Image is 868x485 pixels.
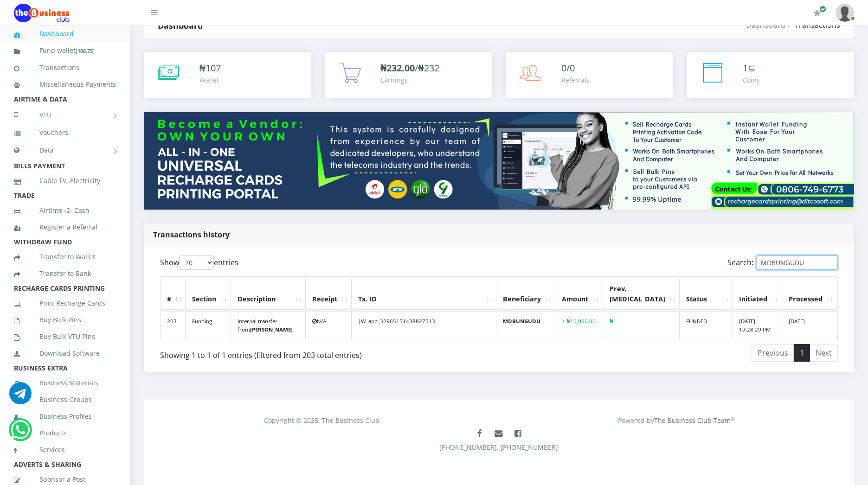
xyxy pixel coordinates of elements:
a: Miscellaneous Payments [14,74,116,95]
b: 106.75 [77,47,93,54]
th: Processed: activate to sort column ascending [783,278,836,310]
a: Dashboard [746,20,785,30]
th: Initiated: activate to sort column ascending [733,278,782,310]
span: 0/0 [562,62,575,74]
a: Chat for support [9,389,32,404]
th: Status: activate to sort column ascending [681,278,733,310]
td: [DATE] 19:28:29 PM [733,311,782,339]
td: FUNDED [681,311,733,339]
div: Copyright © 2025. The Business Club [144,415,499,425]
div: Powered by [499,415,854,425]
td: N/A [307,311,352,339]
a: Services [14,439,116,460]
b: ₦232.00 [380,62,415,74]
a: Business Materials [14,372,116,394]
a: ₦107 Wallet [144,52,311,98]
a: 0/0 Referrals [506,52,673,98]
a: VTU [14,103,116,127]
a: The Business Club Team® [654,416,735,425]
div: Referrals [562,75,590,85]
a: Business Profiles [14,406,116,427]
td: |W_app_32965151438827513 [353,311,496,339]
a: Business Groups [14,389,116,410]
th: Receipt: activate to sort column ascending [307,278,352,310]
th: Tx. ID: activate to sort column ascending [353,278,496,310]
a: Data [14,139,116,162]
th: Amount: activate to sort column ascending [556,278,603,310]
label: Search: [727,255,838,270]
div: Earnings [380,75,439,85]
a: Fund wallet[106.75] [14,40,116,62]
td: [DATE] [783,311,836,339]
th: Description: activate to sort column ascending [232,278,306,310]
small: [ ] [76,47,95,54]
div: [PHONE_NUMBER], [PHONE_NUMBER] [151,425,847,472]
sup: ® [731,415,735,422]
a: Transfer to Wallet [14,246,116,268]
a: Download Software [14,343,116,364]
a: Vouchers [14,122,116,143]
img: Logo [14,4,70,22]
div: Wallet [199,75,221,85]
a: Buy Bulk Pins [14,309,116,331]
a: Transfer to Bank [14,263,116,284]
a: Print Recharge Cards [14,293,116,314]
div: ⊆ [743,61,760,75]
a: Dashboard [14,23,116,45]
a: Airtime -2- Cash [14,200,116,221]
a: Cable TV, Electricity [14,170,116,191]
a: Buy Bulk VTU Pins [14,326,116,347]
strong: Transactions history [153,230,230,240]
td: MDBUNGUDU [497,311,555,339]
td: Internal transfer from [232,311,306,339]
td: ₦ [604,311,680,339]
th: Beneficiary: activate to sort column ascending [497,278,555,310]
a: Transactions [14,57,116,78]
a: Join The Business Club Group [509,425,527,442]
a: Mail us [490,425,508,442]
b: [PERSON_NAME] [250,326,293,333]
a: Chat for support [11,426,30,441]
div: Showing 1 to 1 of 1 entries (filtered from 203 total entries) [160,343,436,361]
span: /₦232 [380,62,439,74]
th: Section: activate to sort column ascending [186,278,231,310]
th: Prev. Bal: activate to sort column ascending [604,278,680,310]
a: 1 [794,344,810,362]
span: 107 [206,62,221,74]
span: 1 [743,62,748,74]
a: Products [14,422,116,444]
input: Search: [757,255,838,270]
div: Coins [743,75,760,85]
label: Show entries [160,255,238,270]
td: Funding [186,311,231,339]
a: Register a Referral [14,217,116,238]
a: Like The Business Club Page [471,425,489,442]
img: multitenant_rcp.png [144,112,854,210]
td: + ₦10,000.00 [556,311,603,339]
img: User [836,4,854,22]
i: Renew/Upgrade Subscription [814,9,821,17]
a: ₦232.00/₦232 Earnings [325,52,492,98]
span: Renew/Upgrade Subscription [819,6,826,13]
select: Showentries [179,255,214,270]
th: #: activate to sort column descending [161,278,186,310]
td: 203 [161,311,186,339]
div: ₦ [199,61,221,75]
